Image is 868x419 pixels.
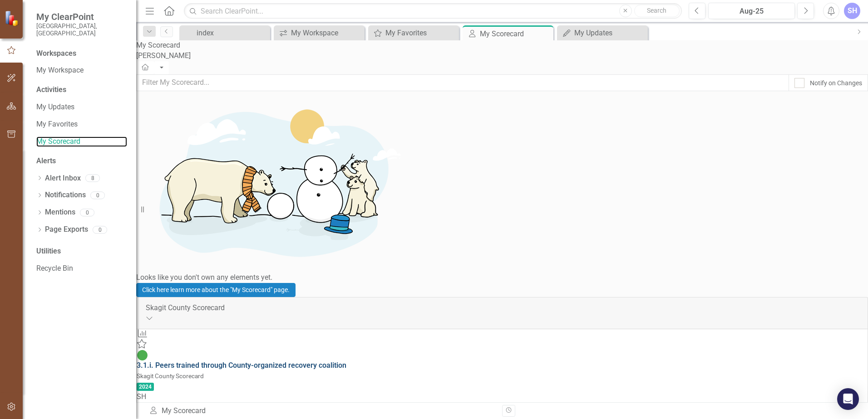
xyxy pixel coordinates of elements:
[184,3,682,19] input: Search ClearPoint...
[574,27,646,39] div: My Updates
[36,263,127,274] a: Recycle Bin
[136,74,789,91] input: Filter My Scorecard...
[197,27,268,39] div: index
[647,7,666,14] span: Search
[137,361,346,370] a: 3.1.i. Peers trained through County-organized recovery coalition
[634,5,680,17] button: Search
[810,78,862,88] div: Notify on Changes
[36,22,127,37] small: [GEOGRAPHIC_DATA], [GEOGRAPHIC_DATA]
[136,273,868,283] div: Looks like you don't own any elements yet.
[276,27,362,39] a: My Workspace
[36,136,127,147] a: My Scorecard
[45,207,75,218] a: Mentions
[291,27,362,39] div: My Workspace
[837,388,859,410] div: Open Intercom Messenger
[559,27,646,39] a: My Updates
[149,406,495,416] div: My Scorecard
[182,27,268,39] a: index
[36,65,127,76] a: My Workspace
[36,49,76,59] div: Workspaces
[80,209,94,216] div: 0
[93,226,107,234] div: 0
[385,27,457,39] div: My Favorites
[136,51,868,61] div: [PERSON_NAME]
[36,119,127,130] a: My Favorites
[36,102,127,112] a: My Updates
[36,85,127,95] div: Activities
[45,173,81,184] a: Alert Inbox
[5,10,20,26] img: ClearPoint Strategy
[36,246,127,257] div: Utilities
[137,372,204,380] small: Skagit County Scorecard
[90,191,105,199] div: 0
[136,40,868,51] div: My Scorecard
[45,224,88,235] a: Page Exports
[136,283,296,297] a: Click here learn more about the "My Scorecard" page.
[711,6,792,17] div: Aug-25
[370,27,457,39] a: My Favorites
[137,392,868,402] div: SH
[36,11,127,22] span: My ClearPoint
[136,91,409,273] img: Getting started
[844,3,860,19] button: SH
[36,156,127,166] div: Alerts
[480,28,551,39] div: My Scorecard
[137,383,154,391] span: 2024
[708,3,795,19] button: Aug-25
[85,175,100,182] div: 8
[146,303,858,313] div: Skagit County Scorecard
[45,190,86,200] a: Notifications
